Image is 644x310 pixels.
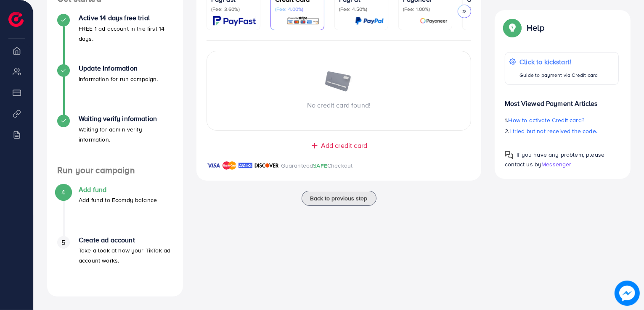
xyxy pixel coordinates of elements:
p: Guide to payment via Credit card [519,70,598,80]
span: How to activate Credit card? [509,116,584,124]
span: If you have any problem, please contact us by [505,150,604,168]
p: (Fee: 4.00%) [275,6,320,13]
li: Waiting verify information [47,115,183,165]
p: FREE 1 ad account in the first 14 days. [79,24,173,44]
p: Click to kickstart! [519,57,598,67]
span: Messenger [541,160,571,168]
li: Active 14 days free trial [47,14,183,64]
li: Update Information [47,64,183,115]
p: (Fee: 1.00%) [403,6,448,13]
li: Create ad account [47,236,183,286]
img: card [420,16,448,26]
img: brand [207,160,220,171]
p: No credit card found! [207,100,471,110]
p: Add fund to Ecomdy balance [79,195,157,205]
p: Most Viewed Payment Articles [505,92,619,108]
span: Back to previous step [310,194,368,202]
img: brand [223,160,236,171]
img: card [213,16,256,26]
img: card [286,16,320,26]
h4: Waiting verify information [79,115,173,123]
span: Add credit card [321,141,367,150]
img: image [615,281,640,306]
span: SAFE [313,161,327,170]
button: Back to previous step [302,191,376,206]
img: logo [8,12,24,27]
p: 2. [505,126,619,136]
img: image [324,71,354,93]
span: I tried but not received the code. [510,127,597,135]
p: Guaranteed Checkout [281,160,353,171]
span: 5 [61,238,65,247]
img: brand [239,160,252,171]
p: 1. [505,115,619,125]
h4: Active 14 days free trial [79,14,173,22]
p: Waiting for admin verify information. [79,124,173,144]
img: brand [254,160,279,171]
h4: Add fund [79,186,157,194]
img: Popup guide [505,151,513,159]
h4: Run your campaign [47,165,183,176]
p: Take a look at how your TikTok ad account works. [79,245,173,265]
h4: Create ad account [79,236,173,244]
p: (Fee: 4.50%) [339,6,384,13]
img: Popup guide [505,20,520,35]
span: 4 [61,187,65,197]
h4: Update Information [79,64,158,72]
p: Help [527,23,544,33]
img: card [355,16,384,26]
p: Information for run campaign. [79,74,158,84]
p: (Fee: 3.60%) [211,6,256,13]
li: Add fund [47,186,183,236]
